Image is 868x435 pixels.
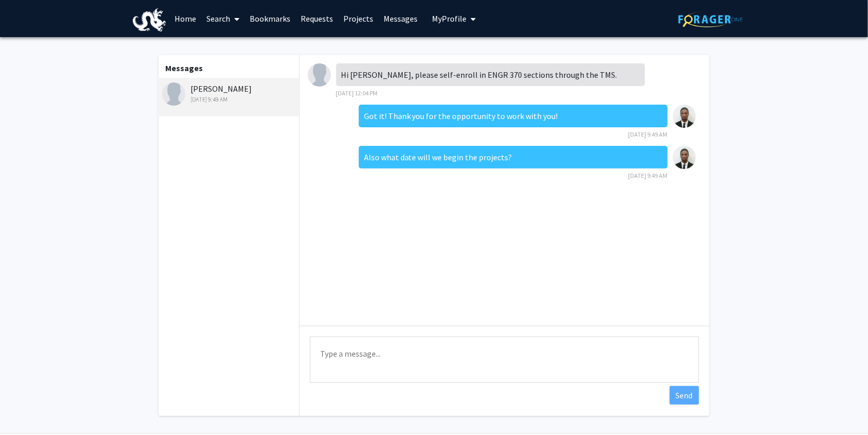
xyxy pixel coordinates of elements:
img: Kamal Skeete Ridley [673,105,696,128]
a: Projects [338,1,378,37]
img: ForagerOne Logo [679,11,743,27]
div: Also what date will we begin the projects? [359,146,668,169]
img: Zhiwei Chen [308,63,331,87]
img: Drexel University Logo [133,8,166,31]
a: Search [201,1,245,37]
a: Messages [378,1,423,37]
a: Home [169,1,201,37]
b: Messages [165,63,203,73]
button: Send [670,386,699,405]
div: Hi [PERSON_NAME], please self-enroll in ENGR 370 sections through the TMS. [336,63,645,86]
a: Requests [296,1,338,37]
div: [PERSON_NAME] [162,82,297,104]
textarea: Message [310,337,699,383]
span: My Profile [432,13,466,24]
img: Kamal Skeete Ridley [673,146,696,169]
span: [DATE] 12:04 PM [336,89,378,97]
a: Bookmarks [245,1,296,37]
div: [DATE] 9:49 AM [162,95,297,104]
div: Got it! Thank you for the opportunity to work with you! [359,105,668,127]
span: [DATE] 9:49 AM [629,172,668,179]
iframe: Chat [8,389,44,427]
img: Zhiwei Chen [162,82,185,106]
span: [DATE] 9:49 AM [629,130,668,138]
